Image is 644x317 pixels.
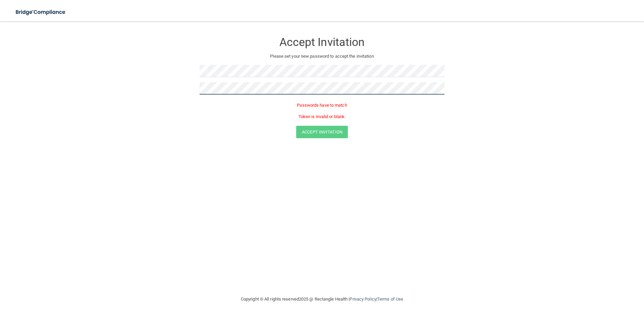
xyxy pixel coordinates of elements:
[200,36,444,48] h3: Accept Invitation
[200,113,444,121] p: Token is invalid or blank.
[10,5,72,19] img: bridge_compliance_login_screen.278c3ca4.svg
[200,288,444,310] div: Copyright © All rights reserved 2025 @ Rectangle Health | |
[296,126,348,138] button: Accept Invitation
[205,52,439,60] p: Please set your new password to accept the invitation
[350,297,376,302] a: Privacy Policy
[200,101,444,109] p: Passwords have to match
[377,297,403,302] a: Terms of Use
